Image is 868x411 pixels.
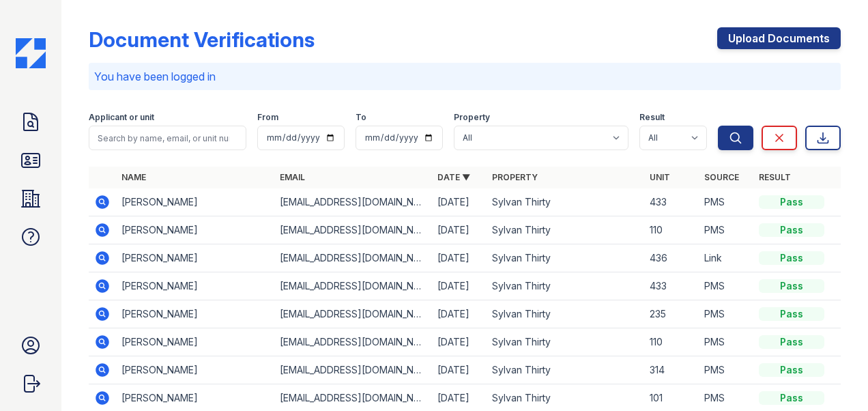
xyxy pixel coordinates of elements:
[432,328,487,356] td: [DATE]
[650,172,670,182] a: Unit
[717,27,841,49] a: Upload Documents
[639,112,665,123] label: Result
[759,307,824,321] div: Pass
[274,188,432,216] td: [EMAIL_ADDRESS][DOMAIN_NAME]
[116,244,274,272] td: [PERSON_NAME]
[487,272,644,300] td: Sylvan Thirty
[704,172,739,182] a: Source
[274,272,432,300] td: [EMAIL_ADDRESS][DOMAIN_NAME]
[644,188,699,216] td: 433
[699,356,753,384] td: PMS
[487,356,644,384] td: Sylvan Thirty
[759,391,824,405] div: Pass
[699,272,753,300] td: PMS
[699,244,753,272] td: Link
[432,244,487,272] td: [DATE]
[116,300,274,328] td: [PERSON_NAME]
[16,38,46,68] img: CE_Icon_Blue-c292c112584629df590d857e76928e9f676e5b41ef8f769ba2f05ee15b207248.png
[759,172,791,182] a: Result
[437,172,470,182] a: Date ▼
[274,328,432,356] td: [EMAIL_ADDRESS][DOMAIN_NAME]
[94,68,835,85] p: You have been logged in
[759,363,824,377] div: Pass
[116,272,274,300] td: [PERSON_NAME]
[274,244,432,272] td: [EMAIL_ADDRESS][DOMAIN_NAME]
[487,328,644,356] td: Sylvan Thirty
[487,188,644,216] td: Sylvan Thirty
[116,188,274,216] td: [PERSON_NAME]
[89,112,154,123] label: Applicant or unit
[280,172,305,182] a: Email
[699,300,753,328] td: PMS
[759,251,824,265] div: Pass
[116,328,274,356] td: [PERSON_NAME]
[274,356,432,384] td: [EMAIL_ADDRESS][DOMAIN_NAME]
[699,216,753,244] td: PMS
[487,244,644,272] td: Sylvan Thirty
[759,223,824,237] div: Pass
[356,112,366,123] label: To
[274,300,432,328] td: [EMAIL_ADDRESS][DOMAIN_NAME]
[699,188,753,216] td: PMS
[432,300,487,328] td: [DATE]
[644,300,699,328] td: 235
[432,272,487,300] td: [DATE]
[116,356,274,384] td: [PERSON_NAME]
[699,328,753,356] td: PMS
[89,27,315,52] div: Document Verifications
[759,195,824,209] div: Pass
[121,172,146,182] a: Name
[759,335,824,349] div: Pass
[644,272,699,300] td: 433
[432,188,487,216] td: [DATE]
[487,216,644,244] td: Sylvan Thirty
[454,112,490,123] label: Property
[492,172,538,182] a: Property
[432,216,487,244] td: [DATE]
[116,216,274,244] td: [PERSON_NAME]
[274,216,432,244] td: [EMAIL_ADDRESS][DOMAIN_NAME]
[89,126,246,150] input: Search by name, email, or unit number
[644,328,699,356] td: 110
[487,300,644,328] td: Sylvan Thirty
[644,244,699,272] td: 436
[644,356,699,384] td: 314
[432,356,487,384] td: [DATE]
[644,216,699,244] td: 110
[257,112,278,123] label: From
[759,279,824,293] div: Pass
